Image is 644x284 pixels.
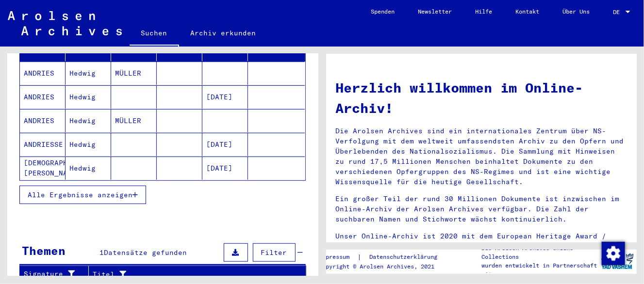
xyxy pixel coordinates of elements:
mat-cell: ANDRIES [20,62,66,85]
h1: Herzlich willkommen im Online-Archiv! [336,78,627,118]
mat-cell: Hedwig [66,133,111,156]
div: Themen [22,242,66,259]
p: wurden entwickelt in Partnerschaft mit [481,261,598,279]
mat-cell: [DATE] [202,133,248,156]
span: DE [613,9,624,16]
mat-cell: [DEMOGRAPHIC_DATA][PERSON_NAME] [20,157,66,180]
button: Filter [253,243,296,262]
mat-cell: Hedwig [66,62,111,85]
div: Signature [24,267,88,282]
div: | [319,252,449,262]
span: Alle Ergebnisse anzeigen [28,190,132,199]
img: Arolsen_neg.svg [8,11,122,35]
p: Die Arolsen Archives Online-Collections [481,244,598,261]
div: Titel [93,269,282,280]
mat-cell: ANDRIES [20,109,66,132]
img: yv_logo.png [599,249,636,273]
div: Titel [93,267,294,282]
mat-cell: MÜLLER [111,109,157,132]
p: Ein großer Teil der rund 30 Millionen Dokumente ist inzwischen im Online-Archiv der Arolsen Archi... [336,194,627,224]
mat-cell: ANDRIESSE [20,133,66,156]
mat-cell: [DATE] [202,157,248,180]
mat-cell: Hedwig [66,109,111,132]
a: Datenschutzerklärung [362,252,449,262]
span: Datensätze gefunden [104,248,187,257]
img: Zustimmung ändern [602,242,625,265]
span: Filter [261,248,287,257]
div: Signature [24,269,76,279]
p: Unser Online-Archiv ist 2020 mit dem European Heritage Award / Europa Nostra Award 2020 ausgezeic... [336,231,627,262]
span: 1 [99,248,104,257]
a: Impressum [319,252,357,262]
p: Die Arolsen Archives sind ein internationales Zentrum über NS-Verfolgung mit dem weltweit umfasse... [336,126,627,187]
button: Alle Ergebnisse anzeigen [19,186,146,204]
mat-cell: Hedwig [66,85,111,109]
p: Copyright © Arolsen Archives, 2021 [319,262,449,271]
a: Suchen [130,21,179,47]
mat-cell: MÜLLER [111,62,157,85]
mat-cell: ANDRIES [20,85,66,109]
mat-cell: [DATE] [202,85,248,109]
mat-cell: Hedwig [66,157,111,180]
a: Archiv erkunden [179,21,268,45]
